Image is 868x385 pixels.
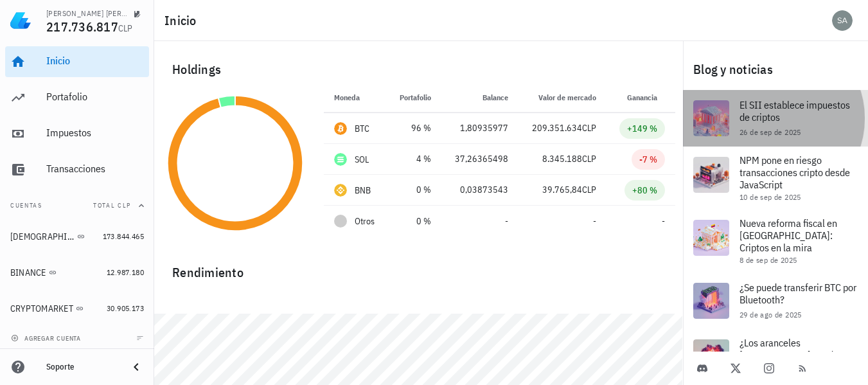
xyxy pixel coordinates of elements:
a: Transacciones [5,154,149,185]
span: Otros [355,215,375,228]
span: CLP [582,153,596,165]
div: Transacciones [46,163,144,175]
div: CRYPTOMARKET [10,303,73,314]
span: agregar cuenta [13,334,81,343]
span: - [662,215,665,227]
h1: Inicio [164,10,202,31]
div: BTC-icon [334,122,347,135]
div: avatar [832,10,853,31]
button: CuentasTotal CLP [5,190,149,221]
div: BINANCE [10,267,46,278]
a: Impuestos [5,118,149,149]
th: Portafolio [387,82,441,113]
span: 209.351.634 [532,122,582,134]
span: Total CLP [93,201,131,210]
div: Holdings [162,49,675,90]
span: 10 de sep de 2025 [740,192,801,202]
div: SOL [355,153,369,166]
span: Ganancia [627,93,665,102]
span: CLP [118,22,133,34]
div: Portafolio [46,91,144,103]
span: 30.905.173 [107,303,144,313]
div: Blog y noticias [683,49,868,90]
span: 8.345.188 [542,153,582,165]
span: CLP [582,122,596,134]
div: 1,80935977 [452,121,508,135]
span: 8 de sep de 2025 [740,255,797,265]
div: 37,26365498 [452,152,508,166]
span: 29 de ago de 2025 [740,310,802,319]
button: agregar cuenta [8,332,87,345]
a: ¿Se puede transferir BTC por Bluetooth? 29 de ago de 2025 [683,273,868,329]
a: Inicio [5,46,149,77]
img: LedgiFi [10,10,31,31]
span: 173.844.465 [103,231,144,241]
div: SOL-icon [334,153,347,166]
div: [DEMOGRAPHIC_DATA] [10,231,75,242]
div: 0 % [398,183,431,197]
th: Balance [441,82,518,113]
div: -7 % [639,153,657,166]
span: 39.765,84 [542,184,582,195]
div: BNB-icon [334,184,347,197]
div: +80 % [632,184,657,197]
span: - [505,215,508,227]
div: Rendimiento [162,252,675,283]
div: BTC [355,122,370,135]
div: 4 % [398,152,431,166]
span: El SII establece impuestos de criptos [740,98,850,123]
div: 96 % [398,121,431,135]
div: 0 % [398,215,431,228]
span: ¿Se puede transferir BTC por Bluetooth? [740,281,856,306]
span: CLP [582,184,596,195]
th: Valor de mercado [518,82,607,113]
a: BINANCE 12.987.180 [5,257,149,288]
div: 0,03873543 [452,183,508,197]
div: Inicio [46,55,144,67]
a: CRYPTOMARKET 30.905.173 [5,293,149,324]
th: Moneda [324,82,387,113]
div: [PERSON_NAME] [PERSON_NAME] [46,8,128,19]
a: El SII establece impuestos de criptos 26 de sep de 2025 [683,90,868,147]
span: 12.987.180 [107,267,144,277]
a: [DEMOGRAPHIC_DATA] 173.844.465 [5,221,149,252]
a: Nueva reforma fiscal en [GEOGRAPHIC_DATA]: Criptos en la mira 8 de sep de 2025 [683,210,868,273]
div: +149 % [627,122,657,135]
a: NPM pone en riesgo transacciones cripto desde JavaScript 10 de sep de 2025 [683,147,868,210]
span: NPM pone en riesgo transacciones cripto desde JavaScript [740,154,850,191]
span: 26 de sep de 2025 [740,127,801,137]
span: Nueva reforma fiscal en [GEOGRAPHIC_DATA]: Criptos en la mira [740,217,837,254]
div: BNB [355,184,371,197]
div: Soporte [46,362,118,372]
a: Portafolio [5,82,149,113]
span: 217.736.817 [46,18,118,35]
span: - [593,215,596,227]
div: Impuestos [46,127,144,139]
